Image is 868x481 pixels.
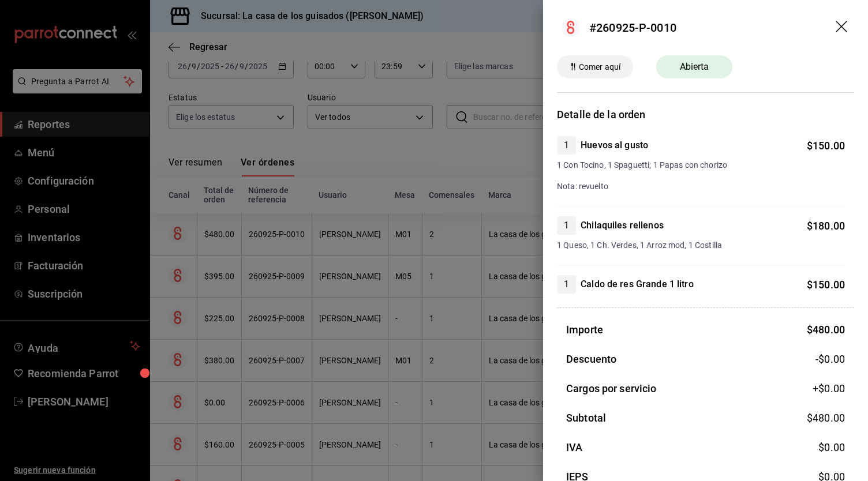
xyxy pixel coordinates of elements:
span: $ 0.00 [818,441,845,453]
h4: Huevos al gusto [581,138,648,152]
h3: Subtotal [566,410,606,426]
span: Nota: revuelto [557,182,608,191]
span: $ 480.00 [807,412,845,424]
h3: IVA [566,439,582,455]
span: +$ 0.00 [813,381,845,396]
span: $ 480.00 [807,324,845,336]
h3: Descuento [566,351,616,367]
span: Abierta [673,60,716,74]
h3: Cargos por servicio [566,381,657,396]
span: 1 [557,138,576,152]
h3: Detalle de la orden [557,107,854,122]
div: #260925-P-0010 [589,19,676,36]
span: $ 180.00 [807,220,845,232]
h3: Importe [566,322,603,337]
span: -$0.00 [815,351,845,367]
span: $ 150.00 [807,140,845,152]
span: 1 Con Tocino, 1 Spaguetti, 1 Papas con chorizo [557,159,845,171]
span: 1 [557,277,576,291]
span: $ 150.00 [807,279,845,291]
button: drag [836,21,850,35]
span: 1 Queso, 1 Ch. Verdes, 1 Arroz mod, 1 Costilla [557,239,845,251]
h4: Caldo de res Grande 1 litro [581,277,694,291]
span: 1 [557,219,576,232]
span: Comer aquí [574,61,625,73]
h4: Chilaquiles rellenos [581,219,664,232]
